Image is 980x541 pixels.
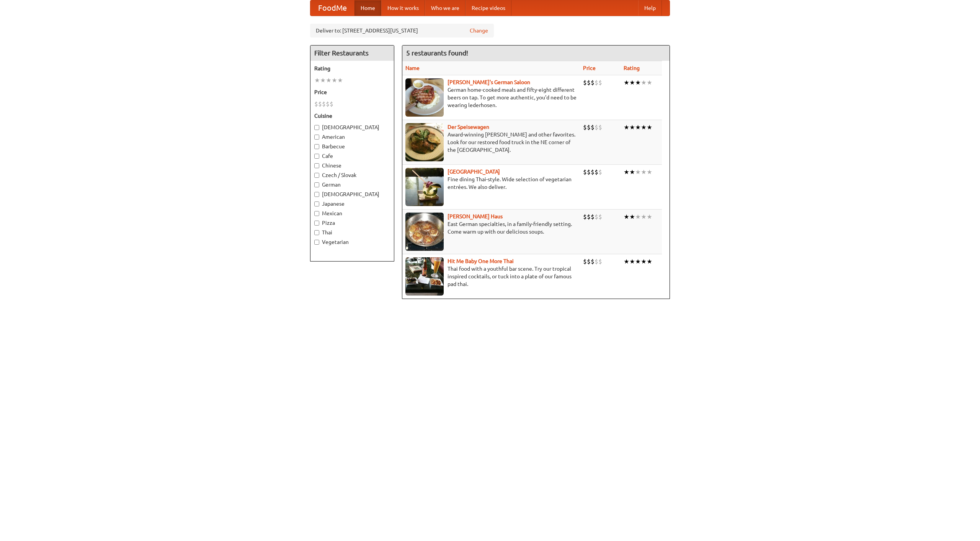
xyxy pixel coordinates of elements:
li: $ [318,100,322,108]
p: German home-cooked meals and fifty-eight different beers on tap. To get more authentic, you'd nee... [405,86,577,109]
h4: Filter Restaurants [310,45,394,61]
label: Thai [314,229,390,236]
a: Help [638,0,662,16]
li: ★ [320,76,326,84]
li: $ [322,100,326,108]
li: $ [591,257,595,266]
input: Thai [314,230,319,235]
input: Vegetarian [314,240,319,245]
img: babythai.jpg [405,257,444,296]
label: [DEMOGRAPHIC_DATA] [314,190,390,198]
li: $ [598,257,602,266]
li: $ [583,168,587,176]
label: [DEMOGRAPHIC_DATA] [314,123,390,131]
li: ★ [647,213,652,221]
li: $ [326,100,330,108]
label: Pizza [314,219,390,227]
li: ★ [641,257,647,266]
li: ★ [647,123,652,132]
p: Thai food with a youthful bar scene. Try our tropical inspired cocktails, or tuck into a plate of... [405,265,577,288]
h5: Cuisine [314,112,390,120]
li: $ [598,168,602,176]
input: Japanese [314,201,319,206]
li: ★ [641,213,647,221]
a: Rating [624,65,640,71]
input: [DEMOGRAPHIC_DATA] [314,125,319,130]
input: Mexican [314,211,319,216]
li: ★ [624,213,629,221]
label: American [314,133,390,141]
li: $ [598,213,602,221]
a: Name [405,65,420,71]
li: $ [595,168,598,176]
li: ★ [629,78,635,87]
a: Hit Me Baby One More Thai [448,258,514,264]
li: ★ [314,76,320,84]
li: ★ [326,76,332,84]
li: ★ [629,213,635,221]
input: American [314,135,319,140]
img: satay.jpg [405,168,444,206]
li: ★ [647,257,652,266]
li: $ [591,78,595,87]
label: Cafe [314,152,390,160]
li: ★ [629,168,635,176]
li: ★ [635,168,641,176]
a: Der Speisewagen [448,124,489,130]
div: Deliver to: [STREET_ADDRESS][US_STATE] [310,24,494,37]
li: ★ [624,168,629,176]
li: $ [583,257,587,266]
img: esthers.jpg [405,78,444,117]
li: $ [591,123,595,132]
p: Award-winning [PERSON_NAME] and other favorites. Look for our restored food truck in the NE corne... [405,131,577,154]
li: ★ [629,257,635,266]
li: $ [583,213,587,221]
li: $ [598,123,602,132]
label: Mexican [314,210,390,217]
li: ★ [332,76,337,84]
input: Chinese [314,163,319,168]
label: Czech / Slovak [314,171,390,179]
li: $ [314,100,318,108]
label: German [314,181,390,188]
li: ★ [635,213,641,221]
img: speisewagen.jpg [405,123,444,161]
a: Home [354,0,381,16]
li: $ [587,257,591,266]
a: Price [583,65,596,71]
input: Barbecue [314,144,319,149]
li: $ [595,78,598,87]
a: [PERSON_NAME] Haus [448,213,503,219]
li: ★ [647,168,652,176]
input: [DEMOGRAPHIC_DATA] [314,192,319,197]
li: ★ [635,257,641,266]
ng-pluralize: 5 restaurants found! [406,49,468,57]
input: Pizza [314,221,319,226]
img: kohlhaus.jpg [405,213,444,251]
li: ★ [635,123,641,132]
input: Czech / Slovak [314,173,319,178]
h5: Price [314,88,390,96]
li: $ [587,213,591,221]
li: ★ [641,123,647,132]
label: Vegetarian [314,238,390,246]
li: $ [591,213,595,221]
li: $ [587,123,591,132]
a: How it works [381,0,425,16]
li: ★ [629,123,635,132]
li: $ [587,168,591,176]
a: [PERSON_NAME]'s German Saloon [448,79,530,85]
li: $ [583,78,587,87]
a: FoodMe [310,0,354,16]
li: $ [587,78,591,87]
li: $ [595,213,598,221]
li: $ [595,123,598,132]
li: ★ [624,123,629,132]
li: ★ [647,78,652,87]
h5: Rating [314,65,390,72]
p: East German specialties, in a family-friendly setting. Come warm up with our delicious soups. [405,220,577,236]
input: Cafe [314,154,319,159]
li: $ [330,100,333,108]
a: Who we are [425,0,465,16]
